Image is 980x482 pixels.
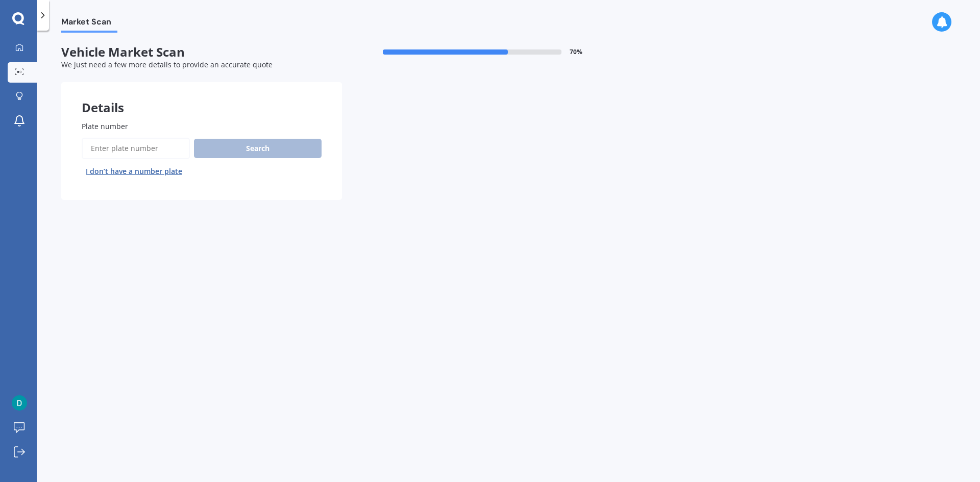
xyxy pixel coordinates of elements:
[82,163,186,180] button: I don’t have a number plate
[61,82,342,113] div: Details
[61,17,117,31] span: Market Scan
[82,138,190,159] input: Enter plate number
[61,45,342,60] span: Vehicle Market Scan
[61,60,273,69] span: We just need a few more details to provide an accurate quote
[570,48,582,56] span: 70 %
[82,121,128,131] span: Plate number
[12,395,27,411] img: ACg8ocK_RHW7JfvZTy3uMJ4Q9GcARy3fk1171LwvnK1jUhK92s1VLQ=s96-c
